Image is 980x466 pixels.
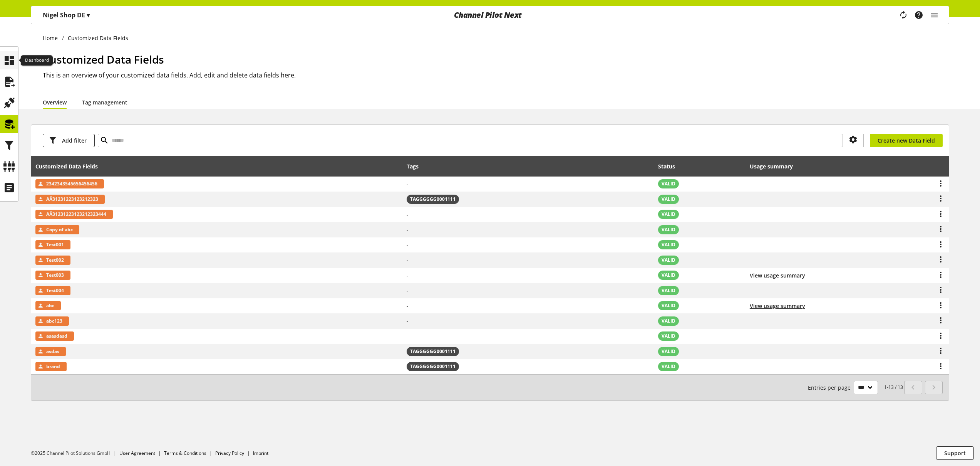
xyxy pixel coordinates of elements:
nav: main navigation [31,6,949,24]
span: TAGGGGGG0001111 [407,362,459,371]
span: Entries per page [808,384,854,392]
span: asasdasd [46,331,67,341]
span: asdas [46,347,59,356]
a: User Agreement [119,450,155,456]
span: VALID [662,272,675,279]
span: VALID [662,287,675,294]
span: Customized Data Fields [43,52,164,67]
div: Tags [407,162,419,170]
span: Test002 [46,256,64,265]
span: - [407,302,409,310]
div: Customized Data Fields [35,162,106,170]
span: TAGGGGGG0001111 [407,347,459,356]
button: Add filter [43,134,95,147]
a: Privacy Policy [215,450,244,456]
li: ©2025 Channel Pilot Solutions GmbH [31,450,119,457]
a: Tag management [82,98,127,106]
span: Copy of abc [46,225,73,234]
span: AÄ31231223123212323 [46,195,98,204]
a: Imprint [253,450,268,456]
span: - [407,226,409,233]
span: - [407,180,409,188]
span: ▾ [87,11,90,19]
a: Home [43,34,62,42]
span: brand [46,362,60,371]
button: View usage summary [750,271,805,279]
span: VALID [662,226,675,233]
span: AÄ31231223123212323444 [46,210,106,219]
span: - [407,317,409,325]
span: TAGGGGGG0001111 [410,363,456,370]
span: VALID [662,348,675,355]
span: VALID [662,196,675,203]
a: Create new Data Field [870,134,943,147]
span: Add filter [62,136,87,145]
span: Test003 [46,271,64,280]
span: 2342343545656456456 [46,179,97,188]
h2: This is an overview of your customized data fields. Add, edit and delete data fields here. [43,71,949,80]
span: - [407,241,409,249]
span: VALID [662,363,675,370]
span: Create new Data Field [878,136,935,145]
span: TAGGGGGG0001111 [410,348,456,355]
small: 1-13 / 13 [808,381,903,394]
span: Support [944,449,966,457]
span: VALID [662,241,675,248]
span: Test004 [46,286,64,295]
span: abc123 [46,316,62,326]
span: Test001 [46,240,64,249]
div: Status [658,162,683,170]
span: abc [46,301,54,310]
span: VALID [662,302,675,309]
span: TAGGGGGG0001111 [407,195,459,204]
a: Terms & Conditions [164,450,206,456]
span: TAGGGGGG0001111 [410,196,456,203]
span: - [407,272,409,279]
span: VALID [662,257,675,264]
span: - [407,287,409,294]
a: Overview [43,98,67,106]
span: VALID [662,211,675,218]
span: - [407,333,409,340]
p: Nigel Shop DE [43,10,90,20]
span: VALID [662,333,675,340]
span: VALID [662,180,675,187]
button: View usage summary [750,302,805,310]
span: - [407,211,409,218]
div: Dashboard [21,55,53,66]
span: VALID [662,318,675,325]
span: - [407,256,409,264]
button: Support [936,446,974,460]
div: Usage summary [750,162,801,170]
